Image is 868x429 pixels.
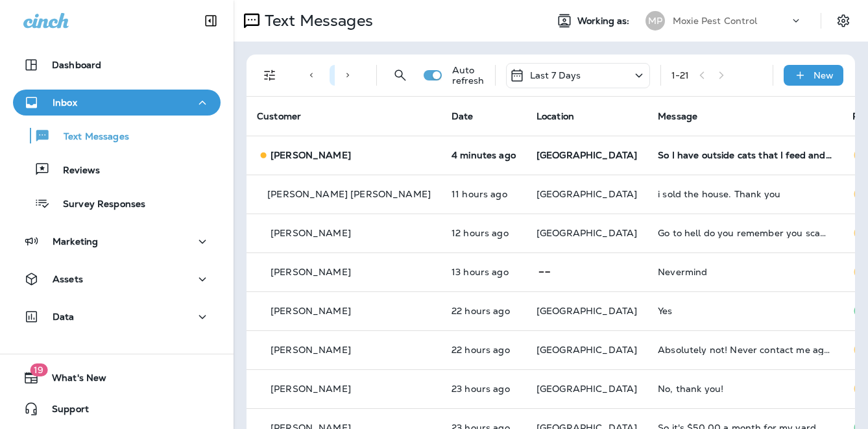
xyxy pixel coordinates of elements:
p: New [814,70,834,80]
div: i sold the house. Thank you [658,189,832,199]
button: Survey Responses [13,190,221,217]
span: Support [39,404,89,419]
div: So I have outside cats that I feed and the food attracts the ants. No one has been able to elimin... [658,150,832,160]
button: Search Messages [387,62,413,88]
span: [GEOGRAPHIC_DATA] [536,149,637,161]
p: Last 7 Days [530,70,581,80]
p: Moxie Pest Control [673,16,758,26]
button: Reviews [13,156,221,183]
div: MP [645,11,665,31]
div: Nevermind [658,267,832,277]
div: No, thank you! [658,384,832,394]
button: Marketing [13,228,221,254]
p: Assets [53,274,83,284]
p: [PERSON_NAME] [271,345,351,355]
p: Sep 22, 2025 11:23 AM [452,345,516,355]
p: Reviews [50,165,100,177]
p: [PERSON_NAME] [PERSON_NAME] [267,189,431,199]
button: Collapse Sidebar [193,8,229,34]
p: Sep 22, 2025 11:49 AM [452,306,516,316]
button: Settings [832,9,855,32]
button: Text Messages [13,122,221,149]
span: [GEOGRAPHIC_DATA] [536,188,637,200]
button: 19What's New [13,365,221,391]
span: Location [536,110,574,122]
span: Working as: [577,16,633,27]
p: Sep 22, 2025 08:20 PM [452,267,516,277]
div: Go to hell do you remember you scammed my account even I didn't get any service from you at all [658,228,832,238]
button: Inbox [13,90,221,116]
button: Assets [13,266,221,292]
p: Sep 22, 2025 10:04 PM [452,228,516,238]
p: Sep 23, 2025 10:06 AM [452,150,516,160]
p: Data [53,312,75,322]
p: Text Messages [51,131,129,143]
button: Filters [257,62,283,88]
span: [GEOGRAPHIC_DATA] [536,383,637,395]
span: What's New [39,373,106,388]
p: Auto refresh [452,65,485,86]
span: [GEOGRAPHIC_DATA] [536,227,637,239]
span: Customer [257,110,301,122]
div: Absolutely not! Never contact me again [658,345,832,355]
p: Text Messages [259,11,373,31]
p: [PERSON_NAME] [271,228,351,238]
p: Sep 22, 2025 10:54 AM [452,384,516,394]
button: Support [13,396,221,422]
p: Sep 22, 2025 11:03 PM [452,189,516,199]
span: [GEOGRAPHIC_DATA] [536,305,637,317]
p: Inbox [53,97,77,108]
p: [PERSON_NAME] [271,384,351,394]
span: Date [452,110,474,122]
span: 19 [30,363,47,376]
button: Data [13,304,221,330]
div: Yes [658,306,832,316]
button: Dashboard [13,52,221,78]
p: [PERSON_NAME] [271,267,351,277]
span: [GEOGRAPHIC_DATA] [536,344,637,356]
p: Marketing [53,236,98,247]
span: Message [658,110,697,122]
p: Dashboard [52,60,101,70]
p: [PERSON_NAME] [271,150,351,160]
p: Survey Responses [50,199,145,211]
div: 1 - 21 [671,70,690,80]
p: [PERSON_NAME] [271,306,351,316]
